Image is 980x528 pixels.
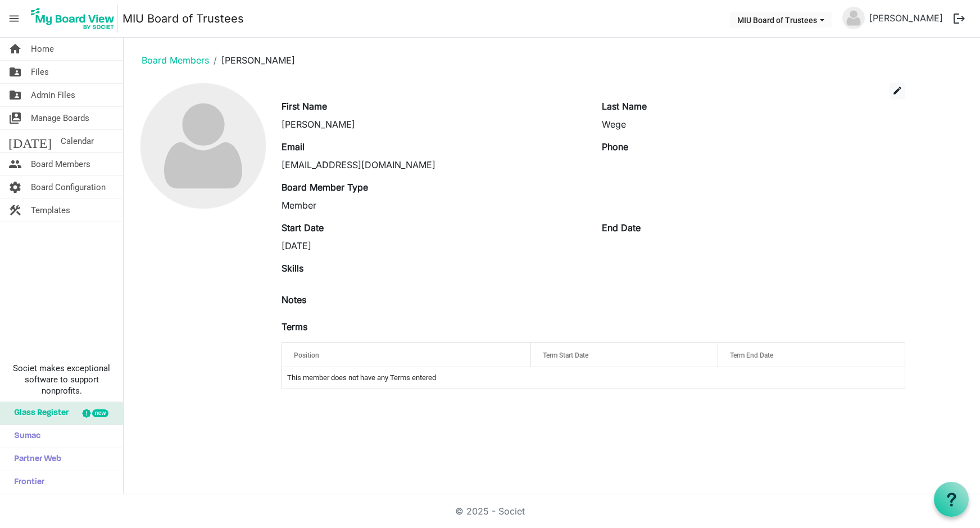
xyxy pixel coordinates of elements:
[142,55,209,66] a: Board Members
[8,402,69,425] span: Glass Register
[8,107,22,129] span: switch_account
[543,351,588,359] span: Term Start Date
[31,199,70,222] span: Templates
[890,83,905,100] button: edit
[282,140,305,154] label: Email
[602,100,647,113] label: Last Name
[602,118,905,131] div: Wege
[8,153,22,175] span: people
[842,7,865,29] img: no-profile-picture.svg
[31,107,89,129] span: Manage Boards
[31,176,106,198] span: Board Configuration
[282,367,905,389] td: This member does not have any Terms entered
[8,176,22,198] span: settings
[8,130,52,152] span: [DATE]
[282,320,307,333] label: Terms
[282,100,327,113] label: First Name
[122,7,244,30] a: MIU Board of Trustees
[730,12,832,28] button: MIU Board of Trustees dropdownbutton
[282,118,585,131] div: [PERSON_NAME]
[8,448,61,471] span: Partner Web
[8,199,22,222] span: construction
[209,53,295,67] li: [PERSON_NAME]
[5,363,118,396] span: Societ makes exceptional software to support nonprofits.
[282,293,306,306] label: Notes
[282,239,585,252] div: [DATE]
[61,130,94,152] span: Calendar
[28,4,118,33] img: My Board View Logo
[8,84,22,106] span: folder_shared
[31,38,54,60] span: Home
[865,7,947,29] a: [PERSON_NAME]
[3,8,25,29] span: menu
[8,471,44,494] span: Frontier
[31,61,49,83] span: Files
[282,261,303,275] label: Skills
[31,84,75,106] span: Admin Files
[282,158,585,172] div: [EMAIL_ADDRESS][DOMAIN_NAME]
[602,140,628,154] label: Phone
[892,85,902,96] span: edit
[31,153,90,175] span: Board Members
[28,4,122,33] a: My Board View Logo
[140,83,266,209] img: no-profile-picture.svg
[602,221,641,234] label: End Date
[8,61,22,83] span: folder_shared
[92,409,108,417] div: new
[282,198,585,212] div: Member
[294,351,319,359] span: Position
[282,180,368,194] label: Board Member Type
[730,351,773,359] span: Term End Date
[947,7,971,30] button: logout
[8,38,22,60] span: home
[8,425,40,448] span: Sumac
[282,221,324,234] label: Start Date
[455,506,525,517] a: © 2025 - Societ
